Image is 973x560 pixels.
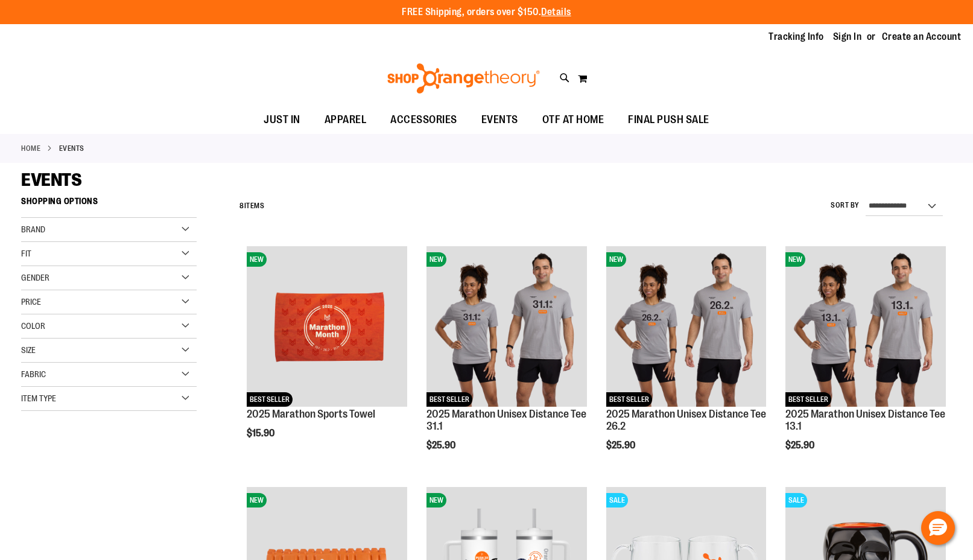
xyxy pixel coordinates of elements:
[21,191,197,218] strong: Shopping Options
[264,106,300,133] span: JUST IN
[426,440,457,451] span: $25.90
[390,106,457,133] span: ACCESSORIES
[247,392,293,407] span: BEST SELLER
[606,246,767,409] a: 2025 Marathon Unisex Distance Tee 26.2NEWBEST SELLER
[247,493,267,507] span: NEW
[312,106,379,134] a: APPAREL
[247,428,276,439] span: $15.90
[378,106,469,134] a: ACCESSORIES
[785,392,831,407] span: BEST SELLER
[785,252,805,267] span: NEW
[247,246,407,409] a: 2025 Marathon Sports TowelNEWBEST SELLER
[239,197,264,215] h2: Items
[247,252,267,267] span: NEW
[21,170,81,190] span: EVENTS
[769,30,824,43] a: Tracking Info
[59,143,84,154] strong: EVENTS
[833,30,862,43] a: Sign In
[426,246,587,409] a: 2025 Marathon Unisex Distance Tee 31.1NEWBEST SELLER
[21,297,41,307] span: Price
[21,345,36,355] span: Size
[628,106,709,133] span: FINAL PUSH SALE
[606,408,766,432] a: 2025 Marathon Unisex Distance Tee 26.2
[785,493,807,507] span: SALE
[426,493,446,507] span: NEW
[921,511,955,545] button: Hello, have a question? Let’s chat.
[606,246,767,407] img: 2025 Marathon Unisex Distance Tee 26.2
[420,240,593,481] div: product
[831,200,860,211] label: Sort By
[21,143,40,154] a: Home
[252,106,312,134] a: JUST IN
[21,321,45,331] span: Color
[785,246,946,407] img: 2025 Marathon Unisex Distance Tee 13.1
[402,5,571,19] p: FREE Shipping, orders over $150.
[882,30,962,43] a: Create an Account
[247,408,375,420] a: 2025 Marathon Sports Towel
[606,392,652,407] span: BEST SELLER
[426,392,472,407] span: BEST SELLER
[21,273,49,282] span: Gender
[481,106,518,133] span: EVENTS
[600,240,773,481] div: product
[616,106,721,134] a: FINAL PUSH SALE
[325,106,367,133] span: APPAREL
[21,393,56,403] span: Item Type
[606,252,626,267] span: NEW
[530,106,616,134] a: OTF AT HOME
[785,440,816,451] span: $25.90
[785,246,946,409] a: 2025 Marathon Unisex Distance Tee 13.1NEWBEST SELLER
[385,63,542,94] img: Shop Orangetheory
[21,249,31,258] span: Fit
[606,493,628,507] span: SALE
[426,252,446,267] span: NEW
[606,440,637,451] span: $25.90
[239,202,244,210] span: 8
[541,7,571,17] a: Details
[21,224,45,234] span: Brand
[241,240,413,469] div: product
[247,246,407,407] img: 2025 Marathon Sports Towel
[21,369,46,379] span: Fabric
[779,240,952,481] div: product
[469,106,530,133] a: EVENTS
[785,408,945,432] a: 2025 Marathon Unisex Distance Tee 13.1
[426,408,586,432] a: 2025 Marathon Unisex Distance Tee 31.1
[426,246,587,407] img: 2025 Marathon Unisex Distance Tee 31.1
[542,106,604,133] span: OTF AT HOME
